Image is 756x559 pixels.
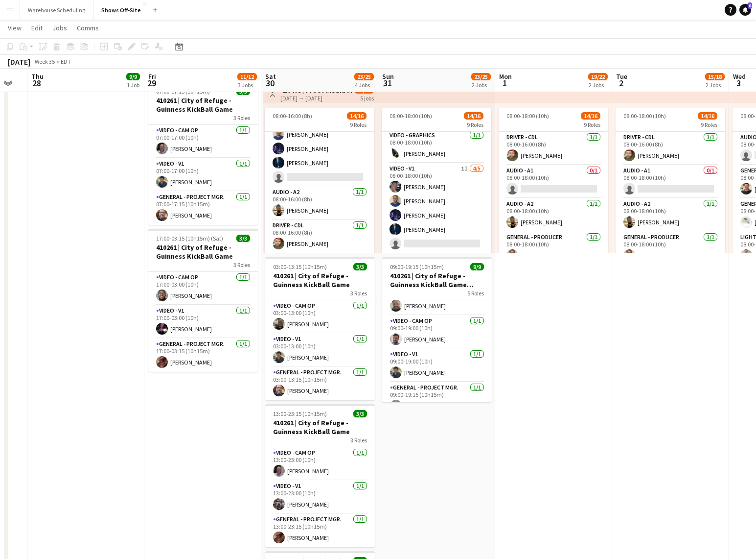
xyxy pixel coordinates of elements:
[353,410,367,417] span: 3/3
[381,77,394,89] span: 31
[265,72,276,81] span: Sat
[382,257,492,402] app-job-card: 09:00-19:15 (10h15m)9/9410261 | City of Refuge - Guinness KickBall Game Load Out5 Roles[PERSON_NA...
[350,290,367,297] span: 3 Roles
[347,112,367,120] span: 14/16
[350,121,367,128] span: 9 Roles
[499,108,608,253] app-job-card: 08:00-18:00 (10h)14/169 RolesDriver - CDL1/108:00-16:00 (8h)[PERSON_NAME]Audio - A10/108:00-18:00...
[353,263,367,270] span: 3/3
[748,2,752,9] span: 8
[705,73,725,80] span: 15/18
[265,271,375,289] h3: 410261 | City of Refuge - Guinness KickBall Game
[31,72,44,81] span: Thu
[472,81,490,89] div: 2 Jobs
[382,163,491,253] app-card-role: Video - V11I4/508:00-18:00 (10h)[PERSON_NAME][PERSON_NAME][PERSON_NAME][PERSON_NAME]
[698,112,717,120] span: 14/16
[616,72,627,81] span: Tue
[148,96,258,114] h3: 410261 | City of Refuge - Guinness KickBall Game
[733,72,746,81] span: Wed
[499,232,608,265] app-card-role: General - Producer1/108:00-18:00 (10h)[PERSON_NAME]
[61,58,71,65] div: EDT
[506,112,549,120] span: 08:00-18:00 (10h)
[265,300,375,334] app-card-role: Video - Cam Op1/103:00-13:00 (10h)[PERSON_NAME]
[273,410,327,417] span: 13:00-23:15 (10h15m)
[148,305,258,339] app-card-role: Video - V11/117:00-03:00 (10h)[PERSON_NAME]
[156,235,223,242] span: 17:00-03:15 (10h15m) (Sat)
[148,192,258,225] app-card-role: General - Project Mgr.1/107:00-17:15 (10h15m)[PERSON_NAME]
[470,263,484,270] span: 9/9
[732,77,746,89] span: 3
[4,22,25,34] a: View
[467,290,484,297] span: 5 Roles
[148,243,258,261] h3: 410261 | City of Refuge - Guinness KickBall Game
[498,77,512,89] span: 1
[127,81,139,89] div: 1 Job
[265,367,375,400] app-card-role: General - Project Mgr.1/103:00-13:15 (10h15m)[PERSON_NAME]
[389,112,432,120] span: 08:00-18:00 (10h)
[589,81,607,89] div: 2 Jobs
[233,261,250,268] span: 3 Roles
[464,112,483,120] span: 14/16
[584,121,600,128] span: 9 Roles
[32,58,57,65] span: Week 35
[350,437,367,444] span: 3 Roles
[238,81,256,89] div: 3 Jobs
[354,73,374,80] span: 23/25
[701,121,717,128] span: 9 Roles
[471,73,491,80] span: 23/25
[265,418,375,436] h3: 410261 | City of Refuge - Guinness KickBall Game
[237,73,257,80] span: 11/12
[126,73,140,80] span: 9/9
[236,235,250,242] span: 3/3
[148,125,258,158] app-card-role: Video - Cam Op1/107:00-17:00 (10h)[PERSON_NAME]
[148,339,258,372] app-card-role: General - Project Mgr.1/117:00-03:15 (10h15m)[PERSON_NAME]
[616,108,725,253] app-job-card: 08:00-18:00 (10h)14/169 RolesDriver - CDL1/108:00-16:00 (8h)[PERSON_NAME]Audio - A10/108:00-18:00...
[623,112,666,120] span: 08:00-18:00 (10h)
[265,334,375,367] app-card-role: Video - V11/103:00-13:00 (10h)[PERSON_NAME]
[233,114,250,122] span: 3 Roles
[280,95,353,102] div: [DATE] → [DATE]
[148,72,156,81] span: Fri
[499,165,608,198] app-card-role: Audio - A10/108:00-18:00 (10h)
[8,24,22,32] span: View
[265,514,375,547] app-card-role: General - Project Mgr.1/113:00-23:15 (10h15m)[PERSON_NAME]
[739,4,751,16] a: 8
[382,108,491,253] app-job-card: 08:00-18:00 (10h)14/169 Roles[PERSON_NAME] [PERSON_NAME]Video - Graphics1/108:00-18:00 (10h)[PERS...
[382,130,491,163] app-card-role: Video - Graphics1/108:00-18:00 (10h)[PERSON_NAME]
[148,82,258,225] app-job-card: 07:00-17:15 (10h15m)3/3410261 | City of Refuge - Guinness KickBall Game3 RolesVideo - Cam Op1/107...
[390,263,444,270] span: 09:00-19:15 (10h15m)
[148,272,258,305] app-card-role: Video - Cam Op1/117:00-03:00 (10h)[PERSON_NAME]
[382,382,492,415] app-card-role: General - Project Mgr.1/109:00-19:15 (10h15m)[PERSON_NAME]
[265,220,374,253] app-card-role: Driver - CDL1/108:00-16:00 (8h)[PERSON_NAME]
[265,108,374,253] app-job-card: 08:00-16:00 (8h)14/169 Roles08:00-12:00 (4h)[PERSON_NAME][PERSON_NAME][PERSON_NAME][PERSON_NAME] ...
[265,404,375,547] app-job-card: 13:00-23:15 (10h15m)3/3410261 | City of Refuge - Guinness KickBall Game3 RolesVideo - Cam Op1/113...
[265,97,374,187] app-card-role: 08:00-12:00 (4h)[PERSON_NAME][PERSON_NAME][PERSON_NAME][PERSON_NAME]
[499,72,512,81] span: Mon
[264,77,276,89] span: 30
[8,57,30,67] div: [DATE]
[148,158,258,192] app-card-role: Video - V11/107:00-17:00 (10h)[PERSON_NAME]
[467,121,483,128] span: 9 Roles
[30,77,44,89] span: 28
[148,229,258,372] app-job-card: 17:00-03:15 (10h15m) (Sat)3/3410261 | City of Refuge - Guinness KickBall Game3 RolesVideo - Cam O...
[360,94,374,102] div: 5 jobs
[616,165,725,198] app-card-role: Audio - A10/108:00-18:00 (10h)
[581,112,600,120] span: 14/16
[27,22,46,34] a: Edit
[77,24,99,32] span: Comms
[73,22,103,34] a: Comms
[499,132,608,165] app-card-role: Driver - CDL1/108:00-16:00 (8h)[PERSON_NAME]
[273,112,312,120] span: 08:00-16:00 (8h)
[382,316,492,349] app-card-role: Video - Cam Op1/109:00-19:00 (10h)[PERSON_NAME]
[31,24,43,32] span: Edit
[273,263,327,270] span: 03:00-13:15 (10h15m)
[265,257,375,400] app-job-card: 03:00-13:15 (10h15m)3/3410261 | City of Refuge - Guinness KickBall Game3 RolesVideo - Cam Op1/103...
